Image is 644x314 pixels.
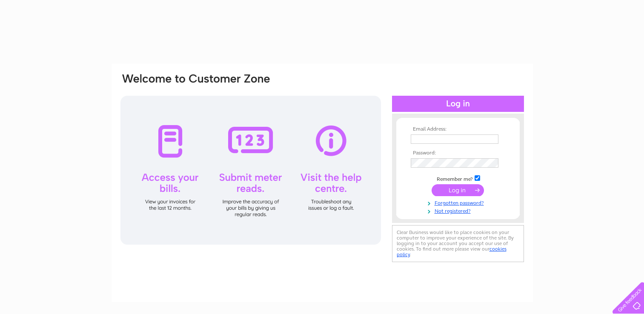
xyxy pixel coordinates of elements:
th: Email Address: [409,126,507,132]
input: Submit [432,184,484,196]
a: cookies policy [397,246,507,257]
a: Forgotten password? [411,198,507,206]
th: Password: [409,150,507,156]
div: Clear Business would like to place cookies on your computer to improve your experience of the sit... [392,225,524,262]
a: Not registered? [411,206,507,214]
td: Remember me? [409,174,507,183]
